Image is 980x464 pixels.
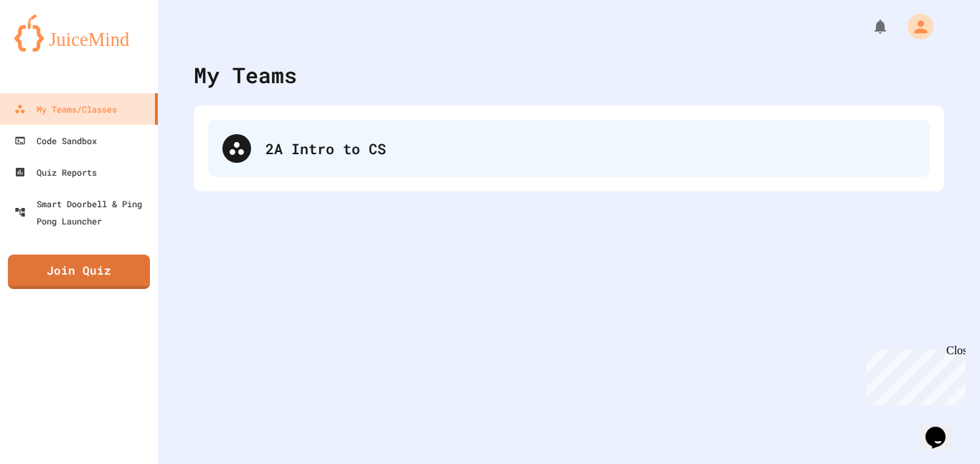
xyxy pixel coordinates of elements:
[265,138,915,159] div: 2A Intro to CS
[194,59,297,91] div: My Teams
[8,255,150,289] a: Join Quiz
[208,120,930,177] div: 2A Intro to CS
[14,164,97,181] div: Quiz Reports
[920,407,966,450] iframe: chat widget
[14,132,97,149] div: Code Sandbox
[14,14,143,52] img: logo-orange.svg
[6,6,99,91] div: Chat with us now!Close
[892,10,937,43] div: My Account
[14,100,117,118] div: My Teams/Classes
[845,14,892,39] div: My Notifications
[861,344,966,405] iframe: chat widget
[14,195,152,229] div: Smart Doorbell & Ping Pong Launcher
